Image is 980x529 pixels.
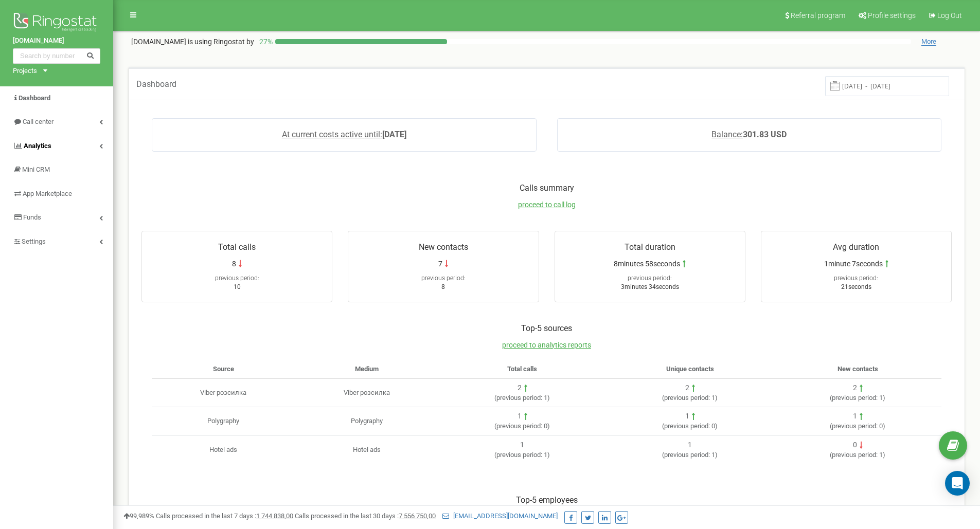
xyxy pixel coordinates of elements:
[355,365,379,373] span: Medium
[234,283,241,290] span: 10
[213,365,234,373] span: Source
[832,394,878,402] span: previous period:
[937,11,962,20] span: Log Out
[824,259,883,269] span: 1minute 7seconds
[621,283,679,290] span: 3minutes 34seconds
[518,200,576,209] a: proceed to call log
[833,242,879,252] span: Avg duration
[666,365,714,373] span: Unique contacts
[399,512,436,520] u: 7 556 750,00
[853,411,857,422] div: 1
[13,36,100,46] a: [DOMAIN_NAME]
[152,378,295,407] td: Viber розсилка
[662,394,718,402] span: ( 1 )
[256,512,293,520] u: 1 744 838,00
[520,440,524,450] div: 1
[496,451,542,459] span: previous period:
[282,130,406,139] a: At current costs active until:[DATE]
[685,383,689,393] div: 2
[421,275,466,282] span: previous period:
[282,130,382,139] span: At current costs active until:
[23,213,41,221] span: Funds
[419,242,468,252] span: New contacts
[791,11,845,20] span: Referral program
[830,394,885,402] span: ( 1 )
[685,411,689,422] div: 1
[23,190,72,197] span: App Marketplace
[254,37,275,47] p: 27 %
[295,378,439,407] td: Viber розсилка
[13,48,100,64] input: Search by number
[188,38,254,46] span: is using Ringostat by
[502,341,591,349] a: proceed to analytics reports
[295,407,439,436] td: Polygraphy
[945,471,970,496] div: Open Intercom Messenger
[136,79,176,89] span: Dashboard
[853,383,857,393] div: 2
[853,440,857,450] div: 0
[123,512,154,520] span: 99,989%
[13,10,100,36] img: Ringostat logo
[614,259,680,269] span: 8minutes 58seconds
[218,242,256,252] span: Total calls
[520,183,574,193] span: Calls summary
[131,37,254,47] p: [DOMAIN_NAME]
[838,365,878,373] span: New contacts
[152,435,295,464] td: Hotel ads
[664,422,710,430] span: previous period:
[664,451,710,459] span: previous period:
[832,451,878,459] span: previous period:
[496,422,542,430] span: previous period:
[841,283,871,290] span: 21seconds
[494,422,550,430] span: ( 0 )
[494,394,550,402] span: ( 1 )
[628,275,672,282] span: previous period:
[662,422,718,430] span: ( 0 )
[22,238,46,245] span: Settings
[834,275,878,282] span: previous period:
[830,422,885,430] span: ( 0 )
[22,166,50,173] span: Mini CRM
[868,11,916,20] span: Profile settings
[711,130,743,139] span: Balance:
[13,66,37,76] div: Projects
[921,38,936,46] span: More
[232,259,236,269] span: 8
[507,365,537,373] span: Total calls
[688,440,692,450] div: 1
[441,283,445,290] span: 8
[625,242,675,252] span: Total duration
[438,259,442,269] span: 7
[521,323,572,333] span: Top-5 sources
[518,383,522,393] div: 2
[832,422,878,430] span: previous period:
[19,94,50,102] span: Dashboard
[24,142,51,150] span: Analytics
[830,451,885,459] span: ( 1 )
[664,394,710,402] span: previous period:
[442,512,558,520] a: [EMAIL_ADDRESS][DOMAIN_NAME]
[23,118,54,125] span: Call center
[295,512,436,520] span: Calls processed in the last 30 days :
[662,451,718,459] span: ( 1 )
[152,407,295,436] td: Polygraphy
[156,512,293,520] span: Calls processed in the last 7 days :
[215,275,259,282] span: previous period:
[516,495,578,505] span: Top-5 employees
[518,411,522,422] div: 1
[496,394,542,402] span: previous period:
[295,435,439,464] td: Hotel ads
[494,451,550,459] span: ( 1 )
[711,130,787,139] a: Balance:301.83 USD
